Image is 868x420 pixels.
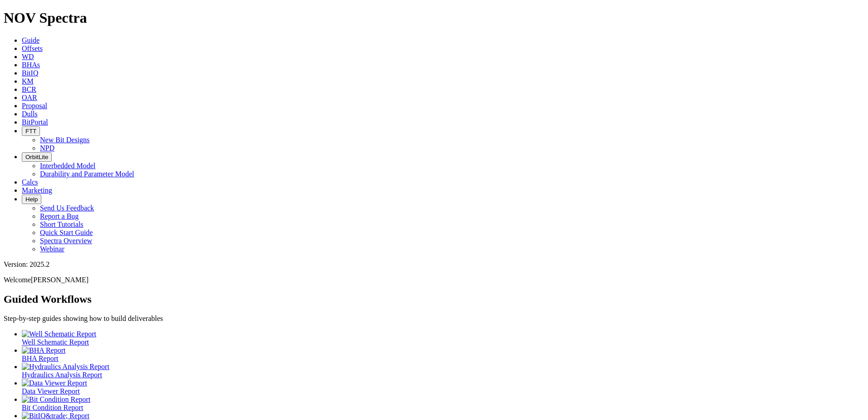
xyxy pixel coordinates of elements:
a: New Bit Designs [40,136,89,144]
a: Bit Condition Report Bit Condition Report [22,395,864,411]
img: BitIQ&trade; Report [22,412,89,420]
a: Hydraulics Analysis Report Hydraulics Analysis Report [22,363,864,379]
span: BHA Report [22,355,58,362]
div: Version: 2025.2 [4,260,864,269]
a: BitIQ [22,69,38,77]
a: Guide [22,36,39,44]
a: Calcs [22,178,38,186]
a: Data Viewer Report Data Viewer Report [22,379,864,395]
span: Bit Condition Report [22,404,83,411]
a: NPD [40,144,54,152]
a: Durability and Parameter Model [40,170,134,178]
span: Hydraulics Analysis Report [22,371,102,379]
a: OAR [22,94,37,101]
p: Welcome [4,276,864,284]
img: Bit Condition Report [22,395,90,404]
span: Data Viewer Report [22,387,80,395]
a: Spectra Overview [40,237,92,245]
button: OrbitLite [22,152,52,162]
span: Well Schematic Report [22,338,89,346]
img: Well Schematic Report [22,330,96,338]
a: Interbedded Model [40,162,95,170]
a: Quick Start Guide [40,229,93,236]
a: BHAs [22,61,40,69]
button: FTT [22,126,40,136]
a: Proposal [22,102,47,110]
a: Short Tutorials [40,220,84,228]
a: Webinar [40,245,64,253]
img: Hydraulics Analysis Report [22,363,109,371]
a: Well Schematic Report Well Schematic Report [22,330,864,346]
button: Help [22,195,41,204]
img: Data Viewer Report [22,379,87,387]
a: Send Us Feedback [40,204,94,212]
span: Help [25,196,38,203]
a: BHA Report BHA Report [22,346,864,362]
a: Marketing [22,186,52,194]
a: WD [22,53,34,60]
p: Step-by-step guides showing how to build deliverables [4,315,864,323]
span: FTT [25,128,36,135]
h1: NOV Spectra [4,10,864,26]
span: OrbitLite [25,154,48,160]
h2: Guided Workflows [4,293,864,305]
a: KM [22,77,34,85]
a: Offsets [22,45,43,52]
a: Report a Bug [40,212,79,220]
a: BitPortal [22,118,48,126]
a: BCR [22,85,36,93]
span: [PERSON_NAME] [31,276,89,284]
img: BHA Report [22,346,65,355]
a: Dulls [22,110,38,118]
